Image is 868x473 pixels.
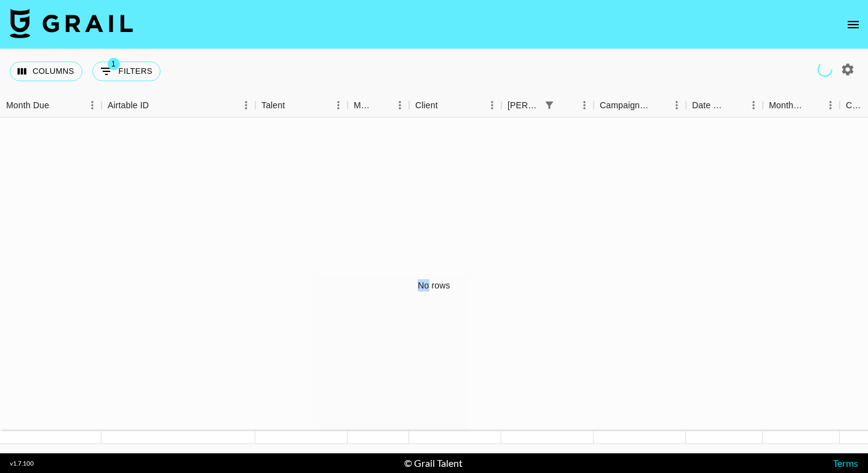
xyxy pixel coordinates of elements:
div: Date Created [686,93,763,117]
div: Month Due [769,93,804,117]
button: Sort [438,97,455,114]
button: Sort [727,97,744,114]
button: Menu [744,96,763,114]
div: Booker [501,93,594,117]
button: Menu [575,96,594,114]
button: Menu [329,96,348,114]
button: Sort [650,97,667,114]
button: Menu [391,96,409,114]
button: Show filters [92,62,161,81]
button: Sort [558,97,575,114]
a: Terms [833,457,858,469]
button: Sort [149,97,166,114]
div: Currency [846,93,866,117]
div: Client [409,93,501,117]
button: Sort [804,97,821,114]
div: v 1.7.100 [10,459,34,467]
div: Month Due [763,93,840,117]
div: Airtable ID [102,93,255,117]
div: Manager [354,93,373,117]
div: Month Due [6,93,49,117]
button: Sort [49,97,66,114]
div: Airtable ID [108,93,149,117]
img: Grail Talent [10,9,133,38]
button: Menu [83,96,102,114]
span: Refreshing users, talent, clients, campaigns, managers... [814,59,835,80]
div: Manager [348,93,409,117]
button: Sort [373,97,391,114]
button: Select columns [10,62,82,81]
div: 1 active filter [541,97,558,114]
span: 1 [108,58,120,70]
div: Client [415,93,438,117]
div: Campaign (Type) [594,93,686,117]
button: Show filters [541,97,558,114]
button: open drawer [841,12,866,37]
button: Menu [237,96,255,114]
button: Menu [667,96,686,114]
div: [PERSON_NAME] [508,93,541,117]
button: Sort [285,97,302,114]
div: Talent [261,93,285,117]
div: Talent [255,93,348,117]
div: Campaign (Type) [600,93,650,117]
div: Date Created [692,93,727,117]
button: Menu [821,96,840,114]
div: © Grail Talent [404,457,463,469]
button: Menu [483,96,501,114]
